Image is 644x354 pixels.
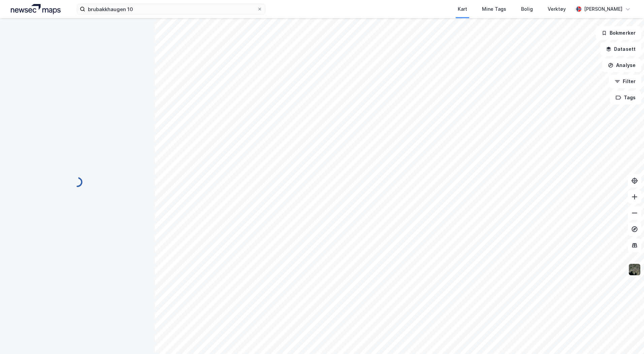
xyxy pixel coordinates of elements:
[602,59,641,72] button: Analyse
[610,322,644,354] div: Kontrollprogram for chat
[72,177,83,187] img: spinner.a6d8c91a73a9ac5275cf975e30b51cfb.svg
[596,26,641,40] button: Bokmerker
[609,75,641,88] button: Filter
[610,91,641,104] button: Tags
[11,4,61,14] img: logo.a4113a55bc3d86da70a041830d287a7e.svg
[482,5,506,13] div: Mine Tags
[584,5,622,13] div: [PERSON_NAME]
[610,322,644,354] iframe: Chat Widget
[548,5,566,13] div: Verktøy
[600,42,641,56] button: Datasett
[458,5,467,13] div: Kart
[85,4,257,14] input: Søk på adresse, matrikkel, gårdeiere, leietakere eller personer
[521,5,533,13] div: Bolig
[628,263,641,276] img: 9k=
